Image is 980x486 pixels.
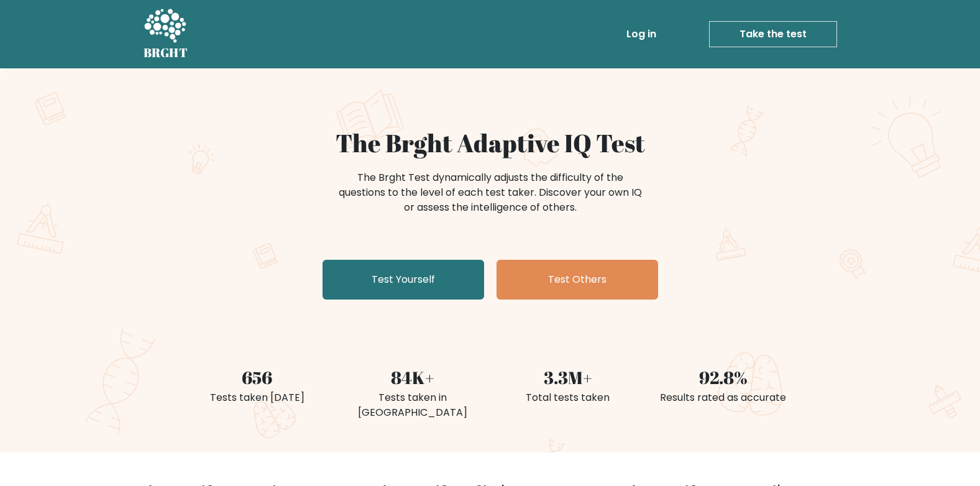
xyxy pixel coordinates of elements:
[323,260,484,300] a: Test Yourself
[335,170,646,215] div: The Brght Test dynamically adjusts the difficulty of the questions to the level of each test take...
[653,390,794,405] div: Results rated as accurate
[497,260,658,300] a: Test Others
[144,5,188,63] a: BRGHT
[342,364,483,390] div: 84K+
[709,21,837,47] a: Take the test
[498,390,638,405] div: Total tests taken
[653,364,794,390] div: 92.8%
[187,364,327,390] div: 656
[144,45,188,60] h5: BRGHT
[187,390,327,405] div: Tests taken [DATE]
[342,390,483,420] div: Tests taken in [GEOGRAPHIC_DATA]
[621,22,661,47] a: Log in
[187,128,794,158] h1: The Brght Adaptive IQ Test
[498,364,638,390] div: 3.3M+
